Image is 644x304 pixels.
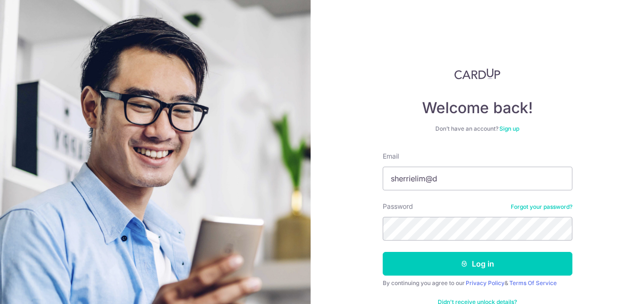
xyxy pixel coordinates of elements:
[383,279,572,287] div: By continuing you agree to our &
[499,125,519,132] a: Sign up
[466,279,505,286] a: Privacy Policy
[511,203,572,211] a: Forgot your password?
[454,68,501,80] img: CardUp Logo
[383,125,572,133] div: Don’t have an account?
[383,98,572,117] h4: Welcome back!
[383,202,413,211] label: Password
[509,279,557,286] a: Terms Of Service
[383,167,572,190] input: Enter your Email
[383,152,399,161] label: Email
[383,252,572,276] button: Log in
